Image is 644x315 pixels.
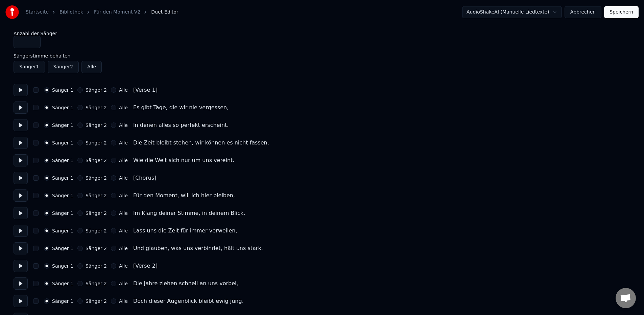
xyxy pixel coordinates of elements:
[133,192,235,200] div: Für den Moment, will ich hier bleiben,
[86,281,107,286] label: Sänger 2
[119,299,128,303] label: Alle
[133,139,269,147] div: Die Zeit bleibt stehen, wir können es nicht fassen,
[14,53,630,58] label: Sängerstimme behalten
[86,123,107,128] label: Sänger 2
[616,288,636,308] div: Chat öffnen
[52,264,73,268] label: Sänger 1
[52,246,73,251] label: Sänger 1
[133,86,158,94] div: [Verse 1]
[86,176,107,180] label: Sänger 2
[86,246,107,251] label: Sänger 2
[52,193,73,198] label: Sänger 1
[119,264,128,268] label: Alle
[133,297,244,305] div: Doch dieser Augenblick bleibt ewig jung.
[133,244,263,252] div: Und glauben, was uns verbindet, hält uns stark.
[119,228,128,233] label: Alle
[26,9,49,16] a: Startseite
[52,88,73,92] label: Sänger 1
[133,121,229,129] div: In denen alles so perfekt erscheint.
[86,193,107,198] label: Sänger 2
[86,211,107,216] label: Sänger 2
[86,158,107,163] label: Sänger 2
[26,9,178,16] nav: breadcrumb
[133,209,245,217] div: Im Klang deiner Stimme, in deinem Blick.
[119,123,128,128] label: Alle
[119,158,128,163] label: Alle
[133,104,229,112] div: Es gibt Tage, die wir nie vergessen,
[52,228,73,233] label: Sänger 1
[52,123,73,128] label: Sänger 1
[119,211,128,216] label: Alle
[133,156,235,164] div: Wie die Welt sich nur um uns vereint.
[94,9,140,16] a: Für den Moment V2
[48,61,79,73] button: Sänger2
[81,61,102,73] button: Alle
[119,88,128,92] label: Alle
[133,174,157,182] div: [Chorus]
[119,246,128,251] label: Alle
[86,105,107,110] label: Sänger 2
[52,176,73,180] label: Sänger 1
[119,105,128,110] label: Alle
[119,140,128,145] label: Alle
[52,281,73,286] label: Sänger 1
[119,281,128,286] label: Alle
[52,211,73,216] label: Sänger 1
[52,105,73,110] label: Sänger 1
[604,6,639,18] button: Speichern
[119,193,128,198] label: Alle
[86,264,107,268] label: Sänger 2
[86,140,107,145] label: Sänger 2
[14,61,45,73] button: Sänger1
[59,9,83,16] a: Bibliothek
[52,158,73,163] label: Sänger 1
[133,279,238,288] div: Die Jahre ziehen schnell an uns vorbei,
[5,5,19,19] img: youka
[151,9,178,16] span: Duet-Editor
[52,299,73,303] label: Sänger 1
[133,227,237,235] div: Lass uns die Zeit für immer verweilen,
[133,262,158,270] div: [Verse 2]
[14,31,630,36] label: Anzahl der Sänger
[565,6,601,18] button: Abbrechen
[86,88,107,92] label: Sänger 2
[86,299,107,303] label: Sänger 2
[119,176,128,180] label: Alle
[52,140,73,145] label: Sänger 1
[86,228,107,233] label: Sänger 2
